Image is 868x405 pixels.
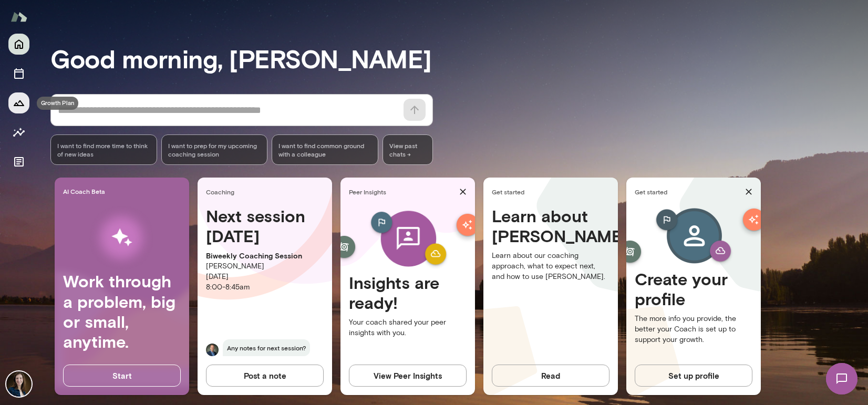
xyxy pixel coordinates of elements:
button: Sessions [8,63,29,84]
button: Read [492,365,609,387]
span: Peer Insights [349,188,455,196]
span: AI Coach Beta [63,187,185,195]
button: Set up profile [635,365,752,387]
span: I want to find common ground with a colleague [278,141,371,158]
div: Growth Plan [37,97,78,110]
img: Michael [206,344,219,356]
button: Home [8,34,29,55]
img: peer-insights [357,206,459,273]
p: Learn about our coaching approach, what to expect next, and how to use [PERSON_NAME]. [492,251,609,282]
img: Create profile [639,206,748,269]
span: Get started [492,188,614,196]
h4: Next session [DATE] [206,206,324,246]
p: Biweekly Coaching Session [206,251,324,261]
h4: Create your profile [635,269,752,309]
button: Post a note [206,365,324,387]
button: Growth Plan [8,92,29,113]
div: I want to prep for my upcoming coaching session [161,134,268,165]
p: Your coach shared your peer insights with you. [349,317,467,338]
img: Mento [11,7,27,27]
h4: Learn about [PERSON_NAME] [492,206,609,246]
span: I want to prep for my upcoming coaching session [168,141,261,158]
span: Coaching [206,188,328,196]
img: Anna Chilstedt [6,371,32,397]
button: View Peer Insights [349,365,467,387]
h4: Work through a problem, big or small, anytime. [63,271,181,352]
p: The more info you provide, the better your Coach is set up to support your growth. [635,314,752,345]
h4: Insights are ready! [349,273,467,313]
span: View past chats -> [383,134,433,165]
img: AI Workflows [75,204,169,271]
p: [PERSON_NAME] [206,261,324,272]
p: [DATE] [206,272,324,282]
h3: Good morning, [PERSON_NAME] [50,44,868,73]
div: I want to find more time to think of new ideas [50,134,157,165]
span: I want to find more time to think of new ideas [57,141,150,158]
button: Documents [8,151,29,172]
p: 8:00 - 8:45am [206,282,324,293]
div: I want to find common ground with a colleague [272,134,378,165]
button: Insights [8,122,29,143]
button: Start [63,365,181,387]
span: Any notes for next session? [223,339,310,356]
span: Get started [635,188,741,196]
